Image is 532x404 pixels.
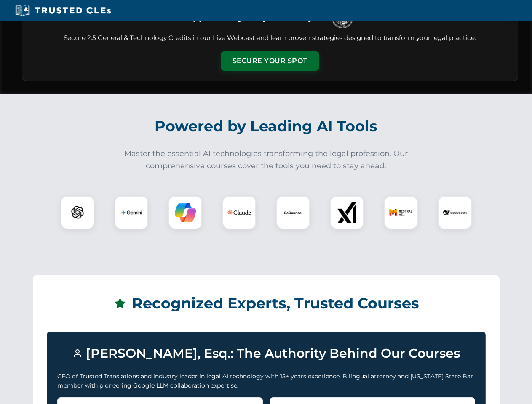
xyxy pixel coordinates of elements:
[57,342,475,365] h3: [PERSON_NAME], Esq.: The Authority Behind Our Courses
[57,372,475,391] p: CEO of Trusted Translations and industry leader in legal AI technology with 15+ years experience....
[221,51,319,71] button: Secure Your Spot
[337,202,358,223] img: xAI Logo
[222,196,256,229] div: Claude
[115,196,148,229] div: Gemini
[32,33,508,43] p: Secure 2.5 General & Technology Credits in our Live Webcast and learn proven strategies designed ...
[13,4,113,17] img: Trusted CLEs
[389,201,413,224] img: Mistral AI Logo
[384,196,418,229] div: Mistral AI
[168,196,202,229] div: Copilot
[443,201,467,224] img: DeepSeek Logo
[121,202,142,223] img: Gemini Logo
[65,200,90,225] img: ChatGPT Logo
[330,196,364,229] div: xAI
[175,202,196,223] img: Copilot Logo
[283,202,304,223] img: CoCounsel Logo
[61,196,94,229] div: ChatGPT
[227,201,251,224] img: Claude Logo
[119,148,414,172] p: Master the essential AI technologies transforming the legal profession. Our comprehensive courses...
[47,289,486,318] h2: Recognized Experts, Trusted Courses
[276,196,310,229] div: CoCounsel
[438,196,472,229] div: DeepSeek
[33,112,500,141] h2: Powered by Leading AI Tools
